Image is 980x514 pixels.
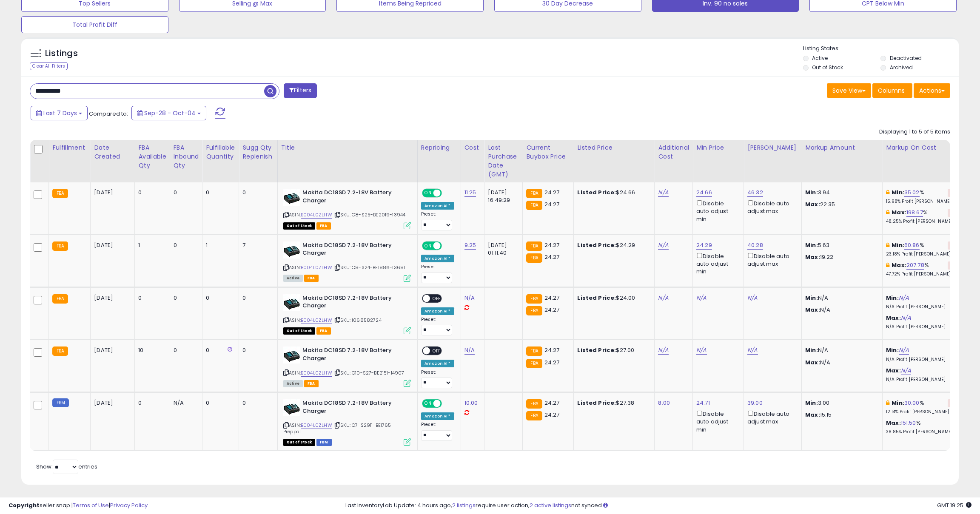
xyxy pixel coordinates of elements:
[526,241,542,251] small: FBA
[886,189,957,204] div: %
[747,143,798,152] div: [PERSON_NAME]
[805,346,876,354] p: N/A
[892,208,906,216] b: Max:
[421,255,454,262] div: Amazon AI *
[696,399,710,407] a: 24.71
[283,222,315,230] span: All listings that are currently out of stock and unavailable for purchase on Amazon
[138,294,163,302] div: 0
[242,241,271,249] div: 7
[886,219,957,224] p: 48.25% Profit [PERSON_NAME]
[747,399,763,407] a: 39.00
[283,189,411,228] div: ASIN:
[464,346,475,355] a: N/A
[242,294,271,302] div: 0
[577,294,616,302] b: Listed Price:
[526,399,542,409] small: FBA
[94,189,128,196] div: [DATE]
[544,188,560,196] span: 24.27
[283,327,315,335] span: All listings that are currently out of stock and unavailable for purchase on Amazon
[805,241,876,249] p: 5.63
[747,188,763,197] a: 46.32
[901,366,911,375] a: N/A
[206,346,232,354] div: 0
[577,143,651,152] div: Listed Price
[886,429,957,435] p: 38.85% Profit [PERSON_NAME]
[430,347,444,355] span: OFF
[206,399,232,407] div: 0
[544,294,560,302] span: 24.27
[138,143,166,170] div: FBA Available Qty
[696,294,707,302] a: N/A
[886,419,957,435] div: %
[421,422,454,441] div: Preset:
[283,275,303,282] span: All listings currently available for purchase on Amazon
[302,294,406,312] b: Makita DC18SD 7.2-18V Battery Charger
[138,189,163,196] div: 0
[886,314,901,322] b: Max:
[805,411,820,419] strong: Max:
[886,409,957,415] p: 12.14% Profit [PERSON_NAME]
[36,463,97,471] span: Show: entries
[747,251,795,268] div: Disable auto adjust max
[812,54,828,62] label: Active
[878,86,905,95] span: Columns
[886,304,957,310] p: N/A Profit [PERSON_NAME]
[658,143,689,161] div: Additional Cost
[526,143,570,161] div: Current Buybox Price
[94,241,128,249] div: [DATE]
[892,261,906,269] b: Max:
[239,140,278,182] th: Please note that this number is a calculation based on your required days of coverage and your ve...
[526,346,542,356] small: FBA
[301,264,332,271] a: B004L0ZLHW
[301,317,332,324] a: B004L0ZLHW
[886,399,957,415] div: %
[441,190,454,197] span: OFF
[658,188,668,197] a: N/A
[94,399,128,407] div: [DATE]
[9,501,40,509] strong: Copyright
[283,241,411,281] div: ASIN:
[544,399,560,407] span: 24.27
[805,143,879,152] div: Markup Amount
[805,201,876,208] p: 22.35
[423,400,433,407] span: ON
[805,399,818,407] strong: Min:
[577,346,616,354] b: Listed Price:
[658,346,668,355] a: N/A
[899,294,909,302] a: N/A
[174,241,196,249] div: 0
[52,294,68,304] small: FBA
[658,294,668,302] a: N/A
[914,83,950,98] button: Actions
[892,241,904,249] b: Min:
[421,369,454,389] div: Preset:
[526,411,542,420] small: FBA
[526,359,542,368] small: FBA
[52,398,69,407] small: FBM
[421,307,454,315] div: Amazon AI *
[52,346,68,356] small: FBA
[805,306,820,314] strong: Max:
[283,189,300,206] img: 41pbFr0FxIS._SL40_.jpg
[488,189,516,204] div: [DATE] 16:49:29
[316,327,331,335] span: FBA
[283,399,300,416] img: 41pbFr0FxIS._SL40_.jpg
[530,501,571,509] a: 2 active listings
[131,106,206,120] button: Sep-28 - Oct-04
[544,241,560,249] span: 24.27
[577,188,616,196] b: Listed Price:
[206,189,232,196] div: 0
[544,306,560,314] span: 24.27
[283,399,411,445] div: ASIN:
[488,241,516,257] div: [DATE] 01:11:40
[242,346,271,354] div: 0
[89,110,128,118] span: Compared to:
[872,83,912,98] button: Columns
[333,369,405,376] span: | SKU: C10-S27-BE2151-14907
[283,241,300,258] img: 41pbFr0FxIS._SL40_.jpg
[526,306,542,315] small: FBA
[302,189,406,207] b: Makita DC18SD 7.2-18V Battery Charger
[94,143,131,161] div: Date Created
[658,399,670,407] a: 8.00
[94,346,128,354] div: [DATE]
